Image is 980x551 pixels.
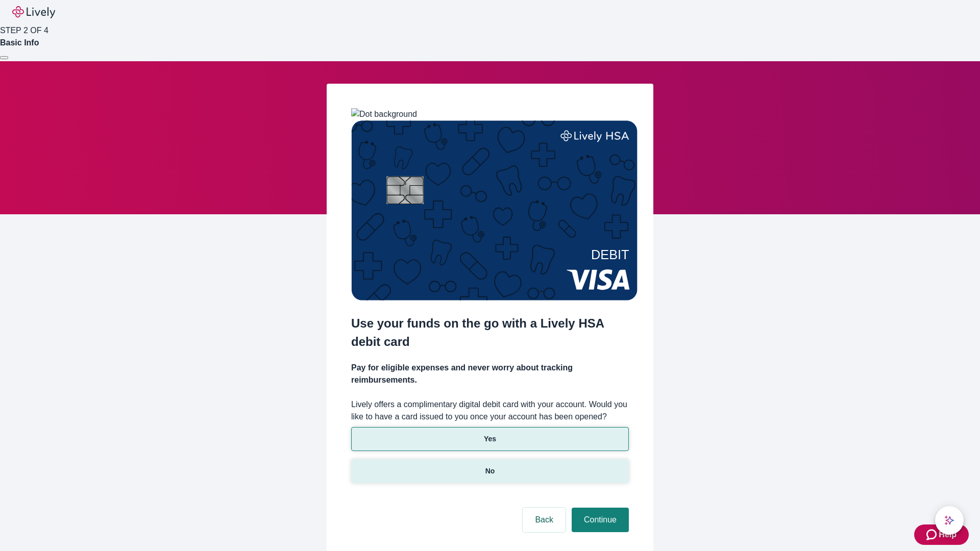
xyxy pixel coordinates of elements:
[351,314,629,351] h2: Use your funds on the go with a Lively HSA debit card
[485,466,495,477] p: No
[944,515,954,525] svg: Lively AI Assistant
[939,529,957,541] span: Help
[351,108,417,120] img: Dot background
[914,524,969,545] button: Zendesk support iconHelp
[351,120,638,300] img: Debit card
[351,427,629,451] button: Yes
[935,506,964,535] button: chat
[523,508,566,532] button: Back
[351,459,629,483] button: No
[926,529,939,541] svg: Zendesk support icon
[351,362,629,386] h4: Pay for eligible expenses and never worry about tracking reimbursements.
[484,434,496,444] p: Yes
[572,508,629,532] button: Continue
[351,398,629,423] label: Lively offers a complimentary digital debit card with your account. Would you like to have a card...
[12,6,55,18] img: Lively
